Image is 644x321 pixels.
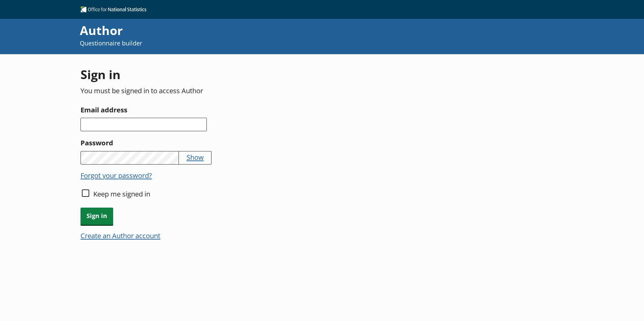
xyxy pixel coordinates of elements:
[80,231,160,240] button: Create an Author account
[80,137,397,148] label: Password
[80,86,397,95] p: You must be signed in to access Author
[80,22,433,39] div: Author
[80,66,397,83] h1: Sign in
[187,152,204,162] button: Show
[80,208,113,225] button: Sign in
[80,171,152,180] button: Forgot your password?
[80,39,433,47] p: Questionnaire builder
[80,104,397,115] label: Email address
[93,189,150,199] label: Keep me signed in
